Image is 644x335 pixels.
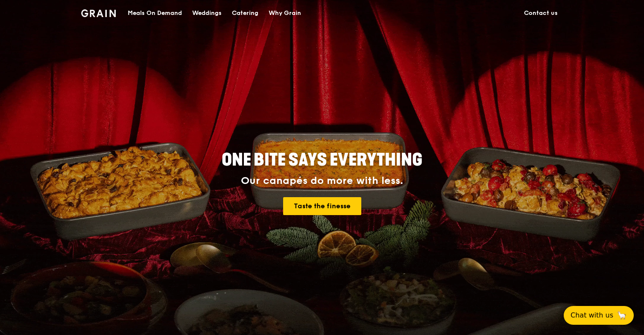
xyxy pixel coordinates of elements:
div: Meals On Demand [128,0,182,26]
img: Grain [81,9,116,17]
div: Weddings [192,0,222,26]
span: 🦙 [617,310,627,320]
a: Taste the finesse [283,197,361,215]
a: Why Grain [263,0,306,26]
div: Why Grain [269,0,301,26]
a: Weddings [187,0,227,26]
div: Our canapés do more with less. [168,175,476,187]
div: Catering [232,0,258,26]
a: Catering [227,0,263,26]
button: Chat with us🦙 [564,306,634,325]
span: Chat with us [571,310,613,320]
span: ONE BITE SAYS EVERYTHING [222,150,422,170]
a: Contact us [519,0,563,26]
